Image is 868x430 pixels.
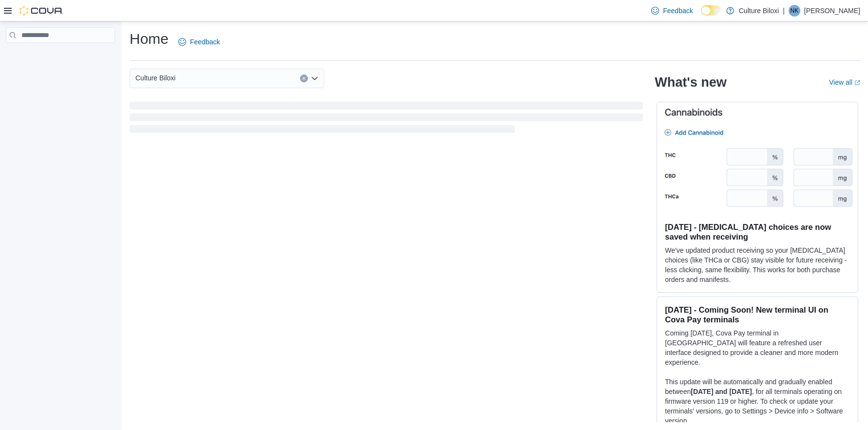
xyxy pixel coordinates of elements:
h3: [DATE] - [MEDICAL_DATA] choices are now saved when receiving [665,222,850,242]
span: Feedback [190,37,220,47]
img: Cova [19,6,63,16]
h2: What's new [655,75,726,90]
h3: [DATE] - Coming Soon! New terminal UI on Cova Pay terminals [665,305,850,324]
button: Clear input [300,75,308,82]
div: Nathan King [789,5,800,17]
span: Loading [130,104,643,135]
p: This update will be automatically and gradually enabled between , for all terminals operating on ... [665,377,850,426]
p: Culture Biloxi [739,5,779,17]
span: Feedback [663,6,693,16]
p: | [783,5,785,17]
input: Dark Mode [701,5,721,16]
a: View allExternal link [829,78,860,86]
strong: [DATE] and [DATE] [691,388,752,395]
span: Dark Mode [701,16,701,16]
svg: External link [854,80,860,86]
p: We've updated product receiving so your [MEDICAL_DATA] choices (like THCa or CBG) stay visible fo... [665,245,850,284]
span: NK [791,5,799,17]
p: Coming [DATE], Cova Pay terminal in [GEOGRAPHIC_DATA] will feature a refreshed user interface des... [665,328,850,367]
h1: Home [130,29,169,49]
span: Culture Biloxi [135,72,175,84]
button: Open list of options [311,75,319,82]
p: [PERSON_NAME] [804,5,860,17]
nav: Complex example [6,45,115,68]
a: Feedback [647,1,697,20]
a: Feedback [174,32,224,52]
